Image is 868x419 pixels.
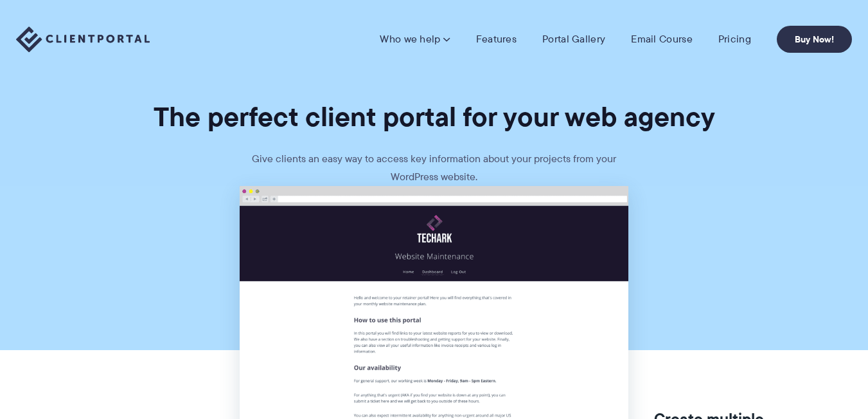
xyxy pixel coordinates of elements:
a: Portal Gallery [542,33,605,46]
a: Buy Now! [777,26,852,53]
a: Email Course [631,33,693,46]
a: Features [476,33,517,46]
a: Pricing [718,33,751,46]
a: Who we help [380,33,450,46]
p: Give clients an easy way to access key information about your projects from your WordPress website. [242,150,627,186]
